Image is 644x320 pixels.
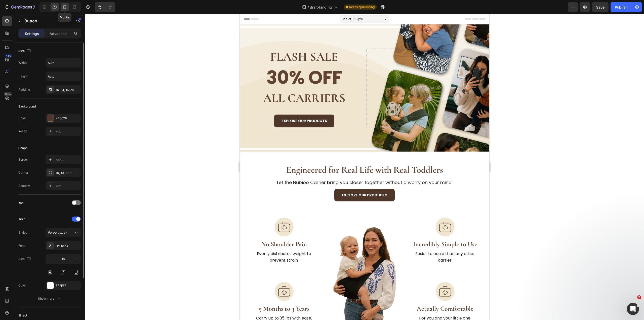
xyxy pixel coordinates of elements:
[173,226,237,234] strong: Incredibly Simple to Use
[615,5,627,10] div: Publish
[308,5,309,10] span: /
[18,116,26,120] div: Color
[18,256,32,262] div: Size
[18,184,30,188] div: Shadow
[611,2,632,12] button: Publish
[56,158,79,162] div: Add...
[18,157,28,162] div: Border
[349,5,375,9] span: Need republishing
[95,2,115,12] div: Undo/Redo
[592,2,609,12] button: Save
[177,291,234,298] strong: Actually Comfortable
[637,295,641,299] span: 2
[5,54,12,58] div: 450
[56,283,79,288] div: FFFFFF
[196,203,215,222] img: gempages_571521811703923864-136c6fda-33f8-4ef8-b544-bde3c61a17cc.png
[18,48,32,54] div: Size
[18,217,25,221] div: Text
[56,244,79,248] div: DM Sans
[18,87,30,92] div: Padding
[46,228,81,237] button: Paragraph 1*
[33,4,35,10] p: 7
[2,2,37,12] button: 7
[56,88,79,92] div: 16, 24, 16, 24
[25,31,39,36] p: Settings
[18,60,27,65] div: Width
[50,31,67,36] p: Advanced
[18,243,25,248] div: Font
[172,301,239,307] p: For you and your little one.
[56,116,79,121] div: 4E3629
[11,301,78,307] p: Carry up to 35 lbs with ease.
[56,129,79,134] div: Add...
[240,14,489,320] iframe: Design area
[18,313,27,318] div: Effect
[4,92,12,96] div: Beta
[38,296,61,301] div: Show more
[196,268,215,287] img: gempages_571521811703923864-942b387f-cf97-4e40-b82a-81b269efab80.png
[46,58,80,67] input: Auto
[18,283,26,288] div: Color
[18,200,24,205] div: Icon
[310,5,332,10] span: draft-landing
[18,104,36,109] div: Background
[24,18,67,24] p: Button
[627,303,639,315] iframe: Intercom live chat
[46,72,80,81] input: Auto
[18,170,28,175] div: Corner
[18,294,81,303] button: Show more
[18,230,27,235] div: Styles
[596,5,605,9] span: Save
[48,230,67,235] span: Paragraph 1*
[92,209,157,314] img: gempages_571521811703923864-18e8e5a6-2cf4-462f-81c5-72e30d1b55ca.webp
[18,129,27,133] div: Image
[18,74,28,79] div: Height
[56,184,79,188] div: Add...
[56,171,79,175] div: 10, 10, 10, 10
[18,146,27,150] div: Shape
[172,236,239,249] p: Easier to equip than any other carrier.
